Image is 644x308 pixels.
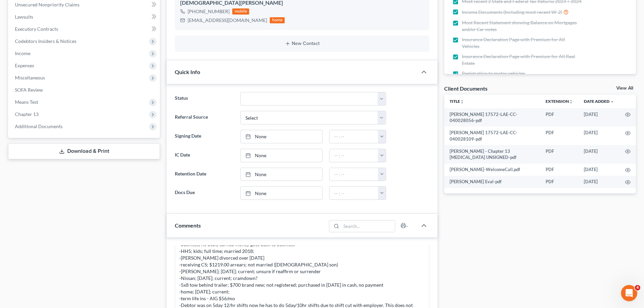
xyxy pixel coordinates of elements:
[9,23,160,35] a: Executory Contracts
[540,126,578,145] td: PDF
[9,84,160,96] a: SOFA Review
[635,285,640,290] span: 4
[175,69,200,75] span: Quick Info
[241,149,322,162] a: None
[15,111,39,117] span: Chapter 13
[444,164,540,176] td: [PERSON_NAME]-WelcomeCall.pdf
[15,50,30,56] span: Income
[462,9,562,16] span: Income Documents (Including most recent W-2)
[460,100,464,104] i: unfold_more
[569,100,573,104] i: unfold_more
[15,75,45,80] span: Miscellaneous
[171,130,237,143] label: Signing Date
[171,186,237,200] label: Docs Due
[171,92,237,105] label: Status
[171,168,237,181] label: Retention Date
[175,222,201,229] span: Comments
[540,145,578,164] td: PDF
[15,38,76,44] span: Codebtors Insiders & Notices
[15,63,34,68] span: Expenses
[444,126,540,145] td: [PERSON_NAME] 17572-LAE-CC-040028109-pdf
[330,149,378,162] input: -- : --
[621,285,637,301] iframe: Intercom live chat
[578,145,620,164] td: [DATE]
[330,187,378,199] input: -- : --
[15,99,38,105] span: Means Test
[15,87,43,93] span: SOFA Review
[270,17,285,23] div: home
[232,8,249,15] div: mobile
[578,126,620,145] td: [DATE]
[450,99,464,104] a: Titleunfold_more
[444,145,540,164] td: [PERSON_NAME] - Chapter 13 [MEDICAL_DATA] UNSIGNED-pdf
[462,36,582,50] span: Insurance Declaration Page with Premium for All Vehicles
[330,168,378,181] input: -- : --
[578,108,620,127] td: [DATE]
[330,130,378,143] input: -- : --
[15,123,63,129] span: Additional Documents
[15,14,33,20] span: Lawsuits
[171,149,237,162] label: IC Date
[15,2,79,7] span: Unsecured Nonpriority Claims
[180,41,424,46] button: New Contact
[241,130,322,143] a: None
[188,17,267,24] div: [EMAIL_ADDRESS][DOMAIN_NAME]
[578,164,620,176] td: [DATE]
[444,176,540,188] td: [PERSON_NAME] Eval-pdf
[444,85,487,92] div: Client Documents
[15,26,58,32] span: Executory Contracts
[540,176,578,188] td: PDF
[341,220,395,232] input: Search...
[462,70,525,77] span: Registration to motor vehicles
[540,164,578,176] td: PDF
[584,99,614,104] a: Date Added expand_more
[8,143,160,159] a: Download & Print
[188,8,230,15] div: [PHONE_NUMBER]
[610,100,614,104] i: expand_more
[462,19,582,33] span: Most Recent Statement showing Balance on Mortgages and/or Car notes
[171,111,237,124] label: Referral Source
[462,53,582,67] span: Insurance Declaration Page with Premium for All Real Estate
[9,11,160,23] a: Lawsuits
[546,99,573,104] a: Extensionunfold_more
[444,108,540,127] td: [PERSON_NAME] 17572-LAE-CC-040028056-pdf
[578,176,620,188] td: [DATE]
[616,86,633,91] a: View All
[540,108,578,127] td: PDF
[241,187,322,199] a: None
[241,168,322,181] a: None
